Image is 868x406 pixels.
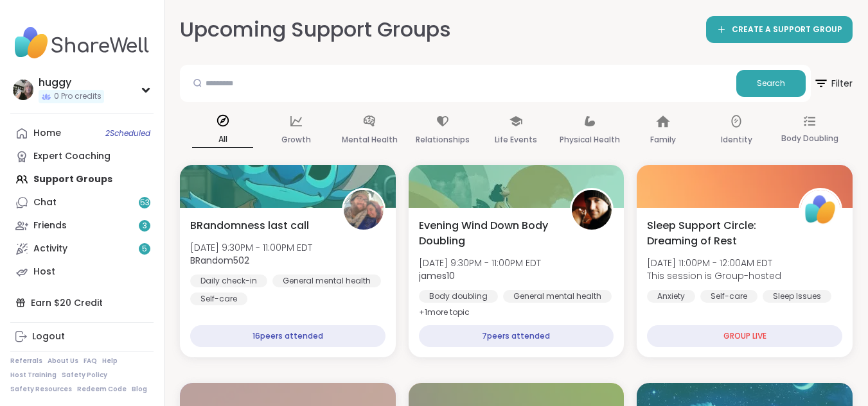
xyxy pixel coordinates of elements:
div: Expert Coaching [33,150,111,163]
b: james10 [419,269,455,282]
p: All [192,131,253,148]
div: Chat [33,196,57,209]
div: 16 peers attended [190,325,385,347]
p: Relationships [416,132,470,148]
span: [DATE] 9:30PM - 11:00PM EDT [190,241,312,254]
a: Expert Coaching [10,145,154,168]
a: Safety Policy [62,371,107,380]
div: Friends [33,219,67,232]
div: General mental health [503,290,612,303]
img: james10 [572,190,612,230]
img: ShareWell Nav Logo [10,21,154,65]
span: 53 [140,198,150,208]
p: Growth [281,132,311,148]
b: BRandom502 [190,254,249,267]
p: Physical Health [560,132,620,148]
a: Referrals [10,357,42,366]
span: This session is Group-hosted [647,269,781,282]
a: Help [102,357,118,366]
button: Filter [813,65,853,102]
p: Identity [721,132,752,148]
a: Redeem Code [77,385,127,394]
div: Home [33,127,61,140]
span: 3 [143,221,147,232]
div: Anxiety [647,290,695,303]
a: Home2Scheduled [10,122,154,145]
span: [DATE] 9:30PM - 11:00PM EDT [419,257,541,269]
span: CREATE A SUPPORT GROUP [732,24,842,35]
span: Evening Wind Down Body Doubling [419,218,556,249]
a: Host Training [10,371,57,380]
p: Mental Health [342,132,398,148]
p: Life Events [495,132,537,148]
img: huggy [13,80,33,100]
span: BRandomness last call [190,218,309,233]
div: Logout [32,330,65,343]
div: Sleep Issues [763,290,831,303]
div: 7 peers attended [419,325,614,347]
a: Chat53 [10,191,154,214]
span: Sleep Support Circle: Dreaming of Rest [647,218,784,249]
p: Family [650,132,676,148]
a: Host [10,260,154,283]
a: Logout [10,325,154,348]
a: FAQ [84,357,97,366]
span: [DATE] 11:00PM - 12:00AM EDT [647,257,781,269]
span: 2 Scheduled [105,128,150,139]
div: Body doubling [419,290,498,303]
a: Blog [132,385,147,394]
a: Activity5 [10,237,154,260]
span: 5 [142,244,147,255]
div: Earn $20 Credit [10,291,154,314]
div: huggy [39,76,104,90]
span: Filter [813,68,853,99]
div: Self-care [700,290,757,303]
span: 0 Pro credits [54,91,102,102]
h2: Upcoming Support Groups [180,15,451,44]
button: Search [736,70,806,97]
img: BRandom502 [344,190,384,230]
div: Daily check-in [190,275,267,287]
div: Host [33,266,55,278]
span: Search [757,78,785,89]
div: General mental health [272,275,381,287]
img: ShareWell [801,190,840,230]
a: About Us [48,357,78,366]
p: Body Doubling [781,131,838,146]
a: Friends3 [10,214,154,237]
a: CREATE A SUPPORT GROUP [706,16,853,43]
div: Self-care [190,292,247,305]
div: Activity [33,242,67,255]
a: Safety Resources [10,385,72,394]
div: GROUP LIVE [647,325,842,347]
